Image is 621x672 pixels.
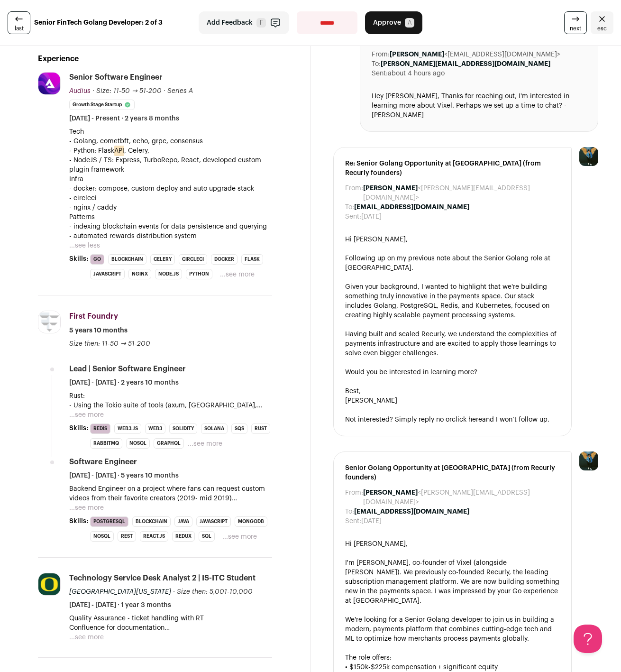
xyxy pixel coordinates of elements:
p: Rust: [69,391,272,401]
li: Go [90,254,104,265]
iframe: Help Scout Beacon - Open [574,625,602,653]
span: [GEOGRAPHIC_DATA][US_STATE] [69,589,171,595]
span: Series A [167,88,193,94]
p: Quality Assurance - ticket handling with RT Confluence for documentation Assisted Students, Staff... [69,614,272,633]
li: PostgreSQL [90,516,128,527]
a: Close [591,11,613,34]
button: ...see less [69,241,100,250]
dt: Sent: [345,212,361,221]
li: REST [118,531,136,542]
button: ...see more [69,503,104,513]
div: Technology Service Desk Analyst 2 | IS-ITC Student [69,573,256,583]
mark: API [114,146,124,156]
span: [DATE] - Present · 2 years 8 months [69,114,179,123]
p: - NodeJS / TS: Express, TurboRepo, React, developed custom plugin framework [69,156,272,175]
b: [EMAIL_ADDRESS][DOMAIN_NAME] [354,508,469,515]
b: [PERSON_NAME] [390,51,444,58]
strong: Senior FinTech Golang Developer: 2 of 3 [34,18,163,28]
span: [DATE] - [DATE] · 2 years 10 months [69,378,179,387]
li: JavaScript [90,269,125,279]
li: NoSQL [90,531,114,542]
button: ...see more [188,439,222,449]
dt: To: [345,507,354,516]
a: click here [452,416,482,423]
div: Hey [PERSON_NAME], Thanks for reaching out, I'm interested in learning more about Vixel. Perhaps ... [372,92,586,120]
div: • $150k-$225k compensation + significant equity [345,663,560,672]
li: Blockchain [108,254,146,265]
button: ...see more [69,410,104,420]
img: 802a78a77ab6e32918bb2980f775ca119f56c9b45b7bbda367e9fff30d33fcc1.jpg [38,573,60,595]
a: next [564,11,587,34]
dd: about 4 hours ago [388,69,445,78]
li: CircleCI [179,254,207,265]
span: · Size then: 5,001-10,000 [173,589,253,595]
li: GraphQL [154,438,184,449]
p: Patterns - indexing blockchain events for data persistence and querying - automated rewards distr... [69,212,272,241]
span: [DATE] - [DATE] · 5 years 10 months [69,471,179,480]
li: Blockchain [132,516,171,527]
span: Approve [373,18,401,28]
p: - Python: Flask , Celery, [69,146,272,156]
img: 4d66e9e38bd836c6f446731dd07a91f438b996594fbe86614227cd8d9c2420eb.jpg [38,311,60,333]
dd: [DATE] [361,212,382,221]
dt: To: [345,203,354,212]
li: Nginx [128,269,151,279]
li: SQL [199,531,215,542]
dt: Sent: [345,516,361,526]
a: last [8,11,30,34]
div: Senior Software Engineer [69,72,163,83]
span: esc [597,25,607,32]
li: RabbitMQ [90,438,122,449]
dt: From: [372,50,390,59]
li: Growth Stage Startup [69,100,135,110]
li: Python [186,269,212,279]
button: ...see more [69,633,104,642]
dt: From: [345,488,363,507]
div: I'm [PERSON_NAME], co-founder of Vixel (alongside [PERSON_NAME]). We previously co-founded Recurl... [345,558,560,606]
div: Software Engineer [69,457,137,467]
span: Re: Senior Golang Opportunity at [GEOGRAPHIC_DATA] (from Recurly founders) [345,159,560,178]
dd: [DATE] [361,516,382,526]
span: Audius [69,88,91,94]
span: last [15,25,24,32]
span: A [405,18,414,28]
p: - Golang, cometbft, echo, grpc, consensus [69,137,272,146]
span: · [164,86,165,96]
dd: <[PERSON_NAME][EMAIL_ADDRESS][DOMAIN_NAME]> [363,488,560,507]
dt: From: [345,184,363,203]
li: MongoDB [235,516,267,527]
li: React.js [140,531,168,542]
img: 12031951-medium_jpg [579,147,598,166]
span: Skills: [69,423,88,433]
li: Solidity [169,423,197,434]
div: The role offers: [345,653,560,663]
dt: To: [372,59,381,69]
li: NoSQL [126,438,150,449]
button: ...see more [220,270,255,279]
span: First Foundry [69,313,118,320]
b: [PERSON_NAME] [363,489,418,496]
button: ...see more [222,532,257,542]
li: SQS [231,423,247,434]
li: Web3.js [114,423,141,434]
li: Web3 [145,423,165,434]
div: We're looking for a Senior Golang developer to join us in building a modern, payments platform th... [345,615,560,644]
button: Approve A [365,11,422,34]
li: Flask [241,254,263,265]
b: [PERSON_NAME] [363,185,418,192]
span: Size then: 11-50 → 51-200 [69,341,150,347]
li: Node.js [155,269,182,279]
dt: Sent: [372,69,388,78]
div: Lead | Senior Software Engineer [69,364,186,374]
li: Java [174,516,192,527]
img: 2ac5ce772a3ca60eb8a5aca95da9e1f5a2b6196b5dfdfe4095d0e8a8ce85029c.jpg [38,73,60,94]
li: Rust [251,423,270,434]
span: 5 years 10 months [69,326,128,335]
b: [PERSON_NAME][EMAIL_ADDRESS][DOMAIN_NAME] [381,61,550,67]
span: [DATE] - [DATE] · 1 year 3 months [69,600,171,610]
span: · Size: 11-50 → 51-200 [92,88,162,94]
li: JavaScript [196,516,231,527]
p: Tech [69,127,272,137]
b: [EMAIL_ADDRESS][DOMAIN_NAME] [354,204,469,211]
span: F [256,18,266,28]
